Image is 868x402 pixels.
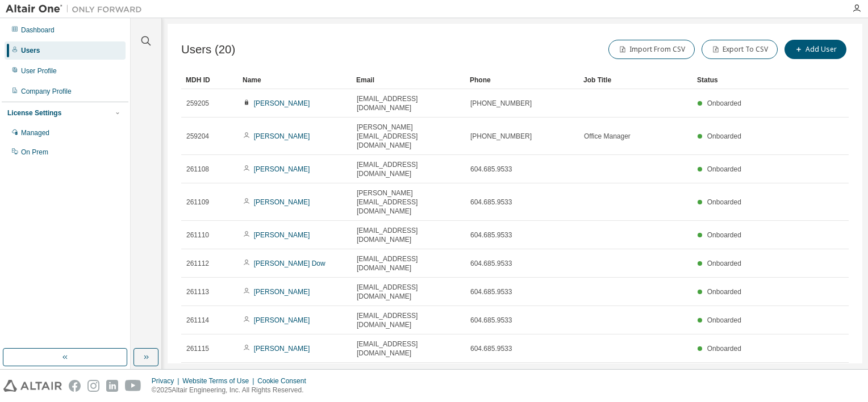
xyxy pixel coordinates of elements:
[254,132,310,140] a: [PERSON_NAME]
[357,160,460,178] span: [EMAIL_ADDRESS][DOMAIN_NAME]
[254,198,310,206] a: [PERSON_NAME]
[254,165,310,173] a: [PERSON_NAME]
[186,259,209,268] span: 261112
[357,226,460,244] span: [EMAIL_ADDRESS][DOMAIN_NAME]
[21,26,55,35] div: Dashboard
[182,376,257,386] div: Website Terms of Use
[257,376,312,386] div: Cookie Consent
[254,259,325,267] a: [PERSON_NAME] Dow
[707,165,741,173] span: Onboarded
[186,344,209,353] span: 261115
[470,231,512,240] span: 604.685.9533
[707,259,741,267] span: Onboarded
[186,198,209,207] span: 261109
[470,132,532,141] span: [PHONE_NUMBER]
[186,71,233,89] div: MDH ID
[470,165,512,174] span: 604.685.9533
[707,316,741,324] span: Onboarded
[7,108,61,118] div: License Settings
[87,380,99,392] img: instagram.svg
[707,345,741,353] span: Onboarded
[707,288,741,296] span: Onboarded
[21,66,57,76] div: User Profile
[106,380,118,392] img: linkedin.svg
[357,311,460,329] span: [EMAIL_ADDRESS][DOMAIN_NAME]
[254,345,310,353] a: [PERSON_NAME]
[186,231,209,240] span: 261110
[784,40,846,59] button: Add User
[21,46,40,55] div: Users
[21,87,72,96] div: Company Profile
[186,316,209,325] span: 261114
[584,132,631,141] span: Office Manager
[21,128,49,137] div: Managed
[254,231,310,239] a: [PERSON_NAME]
[186,132,209,141] span: 259204
[3,380,62,392] img: altair_logo.svg
[254,316,310,324] a: [PERSON_NAME]
[470,198,512,207] span: 604.685.9533
[69,380,81,392] img: facebook.svg
[254,288,310,296] a: [PERSON_NAME]
[357,189,460,216] span: [PERSON_NAME][EMAIL_ADDRESS][DOMAIN_NAME]
[583,71,688,89] div: Job Title
[707,99,741,107] span: Onboarded
[181,43,235,56] span: Users (20)
[357,340,460,358] span: [EMAIL_ADDRESS][DOMAIN_NAME]
[125,380,141,392] img: youtube.svg
[357,283,460,301] span: [EMAIL_ADDRESS][DOMAIN_NAME]
[707,132,741,140] span: Onboarded
[702,40,778,59] button: Export To CSV
[470,316,512,325] span: 604.685.9533
[470,99,532,108] span: [PHONE_NUMBER]
[152,376,182,386] div: Privacy
[186,99,209,108] span: 259205
[697,71,790,89] div: Status
[470,71,574,89] div: Phone
[186,165,209,174] span: 261108
[243,71,347,89] div: Name
[186,287,209,296] span: 261113
[356,71,461,89] div: Email
[707,231,741,239] span: Onboarded
[707,198,741,206] span: Onboarded
[357,254,460,273] span: [EMAIL_ADDRESS][DOMAIN_NAME]
[470,287,512,296] span: 604.685.9533
[357,123,460,150] span: [PERSON_NAME][EMAIL_ADDRESS][DOMAIN_NAME]
[152,386,313,395] p: © 2025 Altair Engineering, Inc. All Rights Reserved.
[254,99,310,107] a: [PERSON_NAME]
[6,3,148,15] img: Altair One
[608,40,695,59] button: Import From CSV
[470,259,512,268] span: 604.685.9533
[357,94,460,112] span: [EMAIL_ADDRESS][DOMAIN_NAME]
[21,148,48,157] div: On Prem
[470,344,512,353] span: 604.685.9533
